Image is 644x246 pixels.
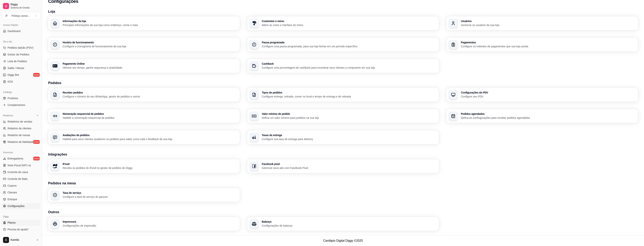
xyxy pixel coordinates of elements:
[2,65,40,71] a: Salão / Mesas
[2,119,40,125] a: Relatórios de vendas
[8,29,20,33] span: Dashboard
[262,137,437,141] p: Configure sua taxa de entrega para delivery
[63,95,237,98] p: Configure o número do seu WhatsApp, gestor de pedidos e outros
[8,191,17,194] span: Clientes
[2,22,40,28] div: Acesso Rápido
[11,3,39,6] span: Diggy
[3,114,13,117] span: Relatórios
[2,79,40,85] a: KDS
[48,188,240,202] button: Taxa de serviçoConfigure a taxa de serviço do garçom
[48,181,638,186] h3: Pedidos na mesa
[461,23,636,27] p: Gerencie os usuários da sua loja
[8,96,18,100] span: Produtos
[8,46,33,50] span: Pedidos balcão (PDV)
[8,126,31,130] span: Relatório de clientes
[2,169,40,175] a: Controle de caixa
[247,217,439,231] button: BalançaConfigurações de balança
[262,41,437,44] h3: Pausa programada
[2,196,40,202] a: Estoque
[11,6,39,9] span: Sistema de Gestão
[48,59,240,73] button: Pagamento OnlineOtimize seu tempo, ganhe segurança e praticidade
[8,221,16,225] span: Planos
[262,91,437,94] h3: Tipos de pedidos
[48,16,240,30] button: Informações da lojaPrincipais informações da sua loja como endereço, nome e mais
[2,149,40,156] div: Gerenciar
[8,66,24,70] span: Salão / Mesas
[2,102,40,108] a: Complementos
[2,162,40,168] a: Nota Fiscal (NFC-e)
[2,28,40,34] a: Dashboard
[48,109,240,123] button: Númeração sequencial de pedidosHabilite a númeração sequencial de pedidos
[8,59,27,63] span: Lista de Pedidos
[8,204,24,208] span: Configurações
[8,228,29,231] span: Precisa de ajuda?
[8,80,13,84] span: KDS
[8,120,32,123] span: Relatórios de vendas
[446,109,638,123] button: Pedidos agendadosDefina as confiugurações para receber pedidos agendados
[48,9,638,14] h3: Loja
[262,66,437,70] p: Configure uma porcentagem de cashback para incentivar seus clientes a comprarem em sua loja
[63,220,237,223] h3: Impressora
[63,163,237,165] h3: iFood
[5,14,8,18] span: P
[8,73,19,77] span: Diggy Bot
[8,53,29,56] span: Gestor de Pedidos
[2,45,40,51] button: Pedidos balcão (PDV)
[2,51,40,57] a: Gestor de Pedidos
[262,44,437,48] p: Configure uma pausa programada, para sua loja fechar em um período específico
[2,12,40,20] button: Select a team
[63,23,237,27] p: Principais informações da sua loja como endereço, nome e mais
[8,140,34,144] span: Relatório de fidelidade
[8,197,17,201] span: Estoque
[2,95,40,101] a: Produtos
[461,116,636,120] p: Defina as confiugurações para receber pedidos agendados
[11,14,30,18] div: PitStop conve ...
[2,125,40,131] a: Relatório de clientes
[8,184,17,188] span: Cupons
[63,41,237,44] h3: Horário de funcionamento
[2,89,40,95] div: Catálogo
[247,130,439,144] button: Taxas de entregaConfigure sua taxa de entrega para delivery
[446,16,638,30] button: UsuáriosGerencie os usuários da sua loja
[262,95,437,98] p: Configure entrega, retirada, comer no local e tempo de entrega e de retirada
[48,80,638,86] h3: Pedidos
[63,20,237,22] h3: Informações da loja
[2,226,40,232] a: Precisa de ajuda?
[2,39,40,45] div: Dia a dia
[461,41,636,44] h3: Pagamentos
[262,220,437,223] h3: Balança
[63,192,237,194] h3: Taxa de serviço
[2,189,40,195] a: Clientes
[262,166,437,170] p: Gerencie seus ads com Facebook Pixel
[2,183,40,189] a: Cupons
[2,2,40,11] a: DiggySistema de Gestão
[2,220,40,226] a: Planos
[461,44,636,48] p: Configure os métodos de pagamentos que sua loja aceita
[2,203,40,209] a: Configurações
[2,58,40,64] a: Lista de Pedidos
[247,16,439,30] button: Customize o menuAltere as cores e interface do menu
[247,38,439,51] button: Pausa programadaConfigure uma pausa programada, para sua loja fechar em um período específico
[63,137,237,141] p: Habilite para seus clientes avaliarem os pedidos para saber como está o feedback da sua loja
[247,59,439,73] button: CashbackConfigure uma porcentagem de cashback para incentivar seus clientes a comprarem em sua loja
[8,133,30,137] span: Relatório de mesas
[2,132,40,138] a: Relatório de mesas
[63,116,237,120] p: Habilite a númeração sequencial de pedidos
[262,116,437,120] p: Defina um valor mínimo para pedidos na sua loja
[247,159,439,173] button: Facebook pixelGerencie seus ads com Facebook Pixel
[48,209,638,215] h3: Outros
[461,95,636,98] p: Configure seu PDV
[48,88,240,102] button: Receber pedidosConfigure o número do seu WhatsApp, gestor de pedidos e outros
[63,195,237,199] p: Configure a taxa de serviço do garçom
[2,139,40,145] a: Relatório de fidelidadenovo
[247,109,439,123] button: Valor mínimo de pedidoDefina um valor mínimo para pedidos na sua loja
[461,113,636,115] h3: Pedidos agendados
[461,20,636,22] h3: Usuários
[2,156,40,162] a: Entregadoresnovo
[48,159,240,173] button: iFoodReceba os pedidos do iFood no gestor de pedidos do Diggy
[262,23,437,27] p: Altere as cores e interface do menu
[63,224,237,228] p: Configurações de impressão
[48,130,240,144] button: Avaliações de pedidosHabilite para seus clientes avaliarem os pedidos para saber como está o feed...
[2,72,40,78] a: Diggy Botnovo
[2,176,40,182] a: Controle de fiado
